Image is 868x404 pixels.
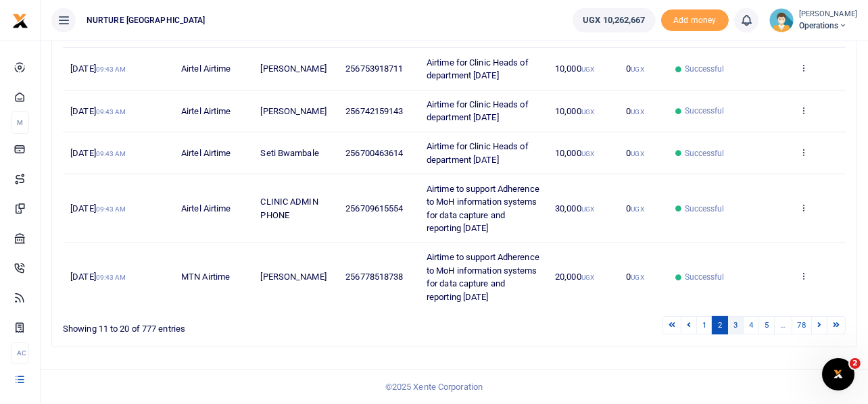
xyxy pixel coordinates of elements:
span: Airtime to support Adherence to MoH information systems for data capture and reporting [DATE] [427,252,539,302]
span: [DATE] [70,272,126,282]
a: 2 [712,316,728,334]
span: 256778518738 [345,272,403,282]
span: Operations [799,20,857,32]
small: UGX [631,205,644,213]
span: Successful [685,147,725,159]
span: [DATE] [70,64,126,74]
span: 0 [626,203,644,213]
img: logo-small [12,13,28,29]
small: UGX [581,274,594,281]
span: [DATE] [70,203,126,213]
span: 30,000 [555,203,594,213]
span: Airtime for Clinic Heads of department [DATE] [427,57,529,81]
span: Successful [685,203,725,215]
a: Add money [661,14,729,24]
span: 2 [850,358,861,369]
small: 09:43 AM [96,205,126,213]
span: Airtime to support Adherence to MoH information systems for data capture and reporting [DATE] [427,184,539,234]
span: Airtime for Clinic Heads of department [DATE] [427,99,529,123]
span: Seti Bwambale [260,148,318,158]
a: 3 [727,316,744,334]
a: 5 [758,316,775,334]
small: UGX [631,108,644,116]
span: CLINIC ADMIN PHONE [260,197,318,220]
span: [PERSON_NAME] [260,106,326,116]
span: 256709615554 [345,203,403,213]
small: [PERSON_NAME] [799,9,857,20]
span: Successful [685,105,725,117]
span: 256753918711 [345,64,403,74]
small: 09:43 AM [96,108,126,116]
span: Airtime for Clinic Heads of department [DATE] [427,141,529,165]
span: [PERSON_NAME] [260,272,326,282]
img: profile-user [769,8,794,32]
span: [PERSON_NAME] [260,64,326,74]
li: Ac [11,342,29,364]
span: 0 [626,106,644,116]
small: 09:43 AM [96,66,126,73]
span: 10,000 [555,148,594,158]
a: profile-user [PERSON_NAME] Operations [769,8,857,32]
div: Showing 11 to 20 of 777 entries [63,315,384,336]
span: [DATE] [70,148,126,158]
li: Toup your wallet [661,9,729,32]
span: 0 [626,148,644,158]
span: Airtel Airtime [181,106,231,116]
a: UGX 10,262,667 [573,8,655,32]
small: UGX [581,108,594,116]
a: 4 [743,316,759,334]
small: UGX [631,150,644,157]
span: 0 [626,64,644,74]
span: 20,000 [555,272,594,282]
span: 10,000 [555,64,594,74]
small: 09:43 AM [96,150,126,157]
small: UGX [581,150,594,157]
span: 256700463614 [345,148,403,158]
small: UGX [631,274,644,281]
li: Wallet ballance [567,8,660,32]
span: 256742159143 [345,106,403,116]
small: UGX [631,66,644,73]
span: Airtel Airtime [181,64,231,74]
span: Successful [685,271,725,283]
span: NURTURE [GEOGRAPHIC_DATA] [81,14,211,26]
a: 78 [792,316,812,334]
small: UGX [581,66,594,73]
span: 10,000 [555,106,594,116]
small: 09:43 AM [96,274,126,281]
span: Airtel Airtime [181,148,231,158]
a: logo-small logo-large logo-large [12,15,28,25]
span: Add money [661,9,729,32]
small: UGX [581,205,594,213]
span: Successful [685,63,725,75]
li: M [11,111,29,134]
span: [DATE] [70,106,126,116]
span: Airtel Airtime [181,203,231,213]
span: UGX 10,262,667 [583,14,645,27]
iframe: Intercom live chat [822,358,854,390]
span: 0 [626,272,644,282]
span: MTN Airtime [181,272,230,282]
a: 1 [696,316,713,334]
